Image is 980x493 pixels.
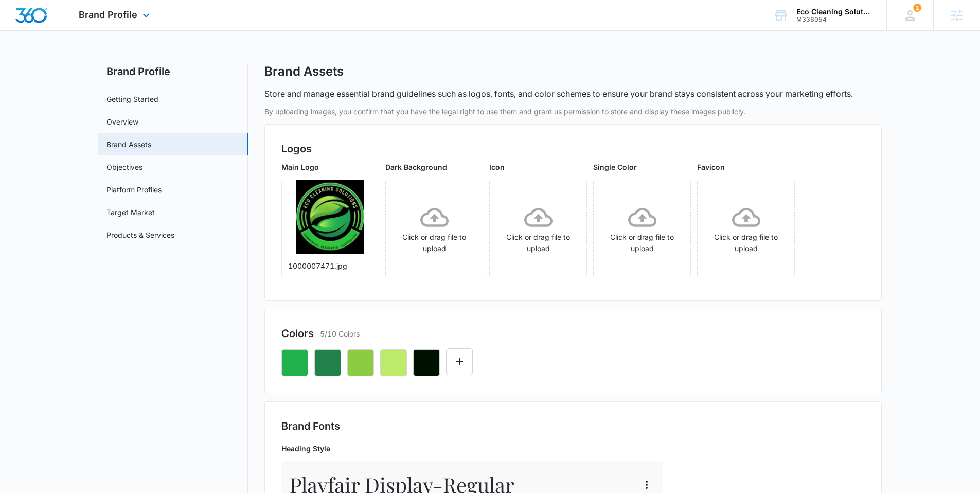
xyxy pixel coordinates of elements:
[320,328,360,339] p: 5/10 Colors
[913,4,921,12] span: 1
[106,139,151,150] a: Brand Assets
[264,64,344,79] h1: Brand Assets
[490,180,586,277] span: Click or drag file to upload
[698,180,794,277] span: Click or drag file to upload
[98,64,248,79] h2: Brand Profile
[288,260,372,271] p: 1000007471.jpg
[281,418,865,434] h2: Brand Fonts
[386,203,483,254] div: Click or drag file to upload
[106,116,138,127] a: Overview
[281,162,379,172] p: Main Logo
[386,180,483,277] span: Click or drag file to upload
[446,348,473,375] button: Edit Color
[594,203,690,254] div: Click or drag file to upload
[281,443,663,454] p: Heading Style
[913,4,921,12] div: notifications count
[106,230,174,240] a: Products & Services
[697,162,795,172] p: Favicon
[264,87,853,100] p: Store and manage essential brand guidelines such as logos, fonts, and color schemes to ensure you...
[490,203,586,254] div: Click or drag file to upload
[281,326,314,341] h2: Colors
[796,8,871,16] div: account name
[281,141,865,156] h2: Logos
[594,180,690,277] span: Click or drag file to upload
[106,184,162,195] a: Platform Profiles
[79,9,137,20] span: Brand Profile
[698,203,794,254] div: Click or drag file to upload
[264,106,882,117] p: By uploading images, you confirm that you have the legal right to use them and grant us permissio...
[106,162,142,172] a: Objectives
[106,207,155,218] a: Target Market
[796,16,871,23] div: account id
[385,162,483,172] p: Dark Background
[106,94,158,104] a: Getting Started
[296,180,364,254] img: User uploaded logo
[489,162,587,172] p: Icon
[593,162,691,172] p: Single Color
